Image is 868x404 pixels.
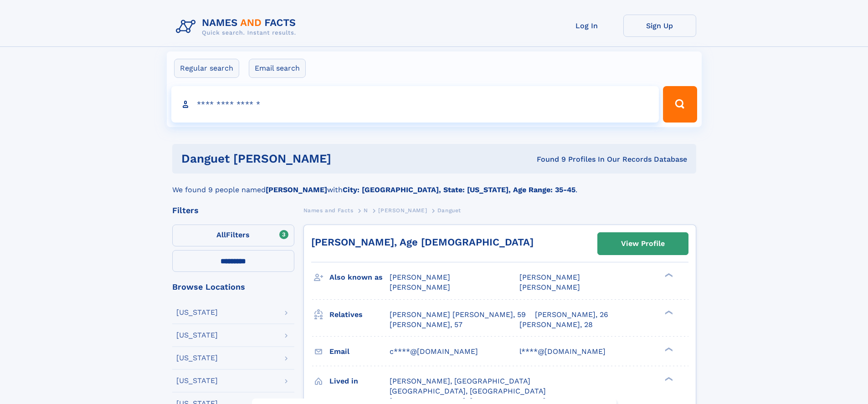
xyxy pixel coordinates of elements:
[598,233,688,255] a: View Profile
[171,86,659,123] input: search input
[329,373,390,389] h3: Lived in
[550,15,623,37] a: Log In
[519,283,580,291] span: [PERSON_NAME]
[176,309,218,316] div: [US_STATE]
[390,283,450,291] span: [PERSON_NAME]
[172,206,294,215] div: Filters
[663,309,673,315] div: ❯
[434,154,687,164] div: Found 9 Profiles In Our Records Database
[176,332,218,339] div: [US_STATE]
[176,377,218,384] div: [US_STATE]
[364,207,368,214] span: N
[519,320,593,330] a: [PERSON_NAME], 28
[329,307,390,322] h3: Relatives
[329,270,390,285] h3: Also known as
[174,59,239,78] label: Regular search
[303,205,354,216] a: Names and Facts
[343,185,575,194] b: City: [GEOGRAPHIC_DATA], State: [US_STATE], Age Range: 35-45
[390,273,450,281] span: [PERSON_NAME]
[364,205,368,216] a: N
[535,310,608,320] a: [PERSON_NAME], 26
[623,15,696,37] a: Sign Up
[663,272,673,278] div: ❯
[181,153,434,164] h1: danguet [PERSON_NAME]
[311,236,534,248] a: [PERSON_NAME], Age [DEMOGRAPHIC_DATA]
[390,320,462,330] a: [PERSON_NAME], 57
[329,344,390,359] h3: Email
[663,346,673,352] div: ❯
[378,207,427,214] span: [PERSON_NAME]
[172,225,294,246] label: Filters
[378,205,427,216] a: [PERSON_NAME]
[663,376,673,382] div: ❯
[172,15,303,39] img: Logo Names and Facts
[437,207,461,214] span: Danguet
[663,86,697,123] button: Search Button
[176,354,218,362] div: [US_STATE]
[519,273,580,281] span: [PERSON_NAME]
[172,283,294,291] div: Browse Locations
[249,59,306,78] label: Email search
[266,185,327,194] b: [PERSON_NAME]
[216,230,226,239] span: All
[390,387,546,395] span: [GEOGRAPHIC_DATA], [GEOGRAPHIC_DATA]
[390,377,530,385] span: [PERSON_NAME], [GEOGRAPHIC_DATA]
[390,310,526,320] a: [PERSON_NAME] [PERSON_NAME], 59
[621,233,665,254] div: View Profile
[172,174,696,195] div: We found 9 people named with .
